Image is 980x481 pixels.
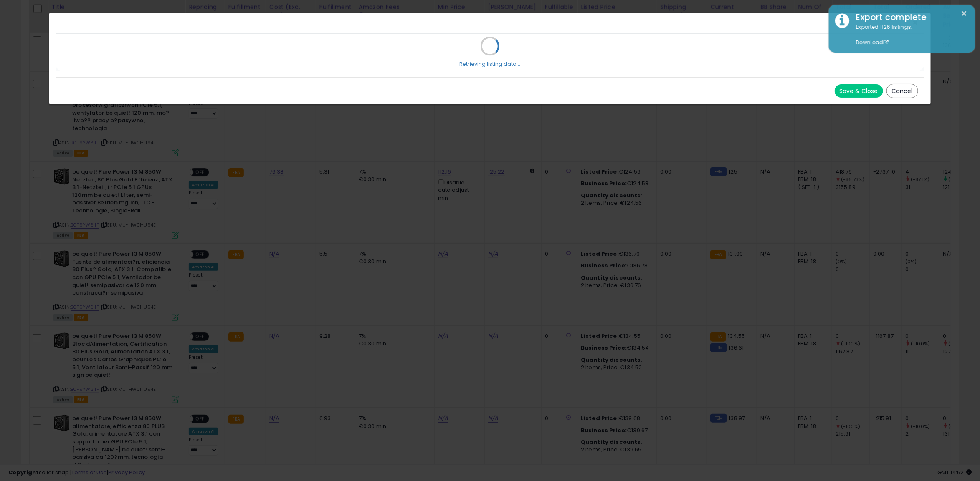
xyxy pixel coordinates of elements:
button: Save & Close [835,84,883,98]
div: Exported 1126 listings. [850,23,969,47]
a: Download [856,39,889,46]
div: Retrieving listing data... [459,60,520,68]
button: × [961,8,968,19]
button: Cancel [886,84,918,98]
div: Export complete [850,11,969,23]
